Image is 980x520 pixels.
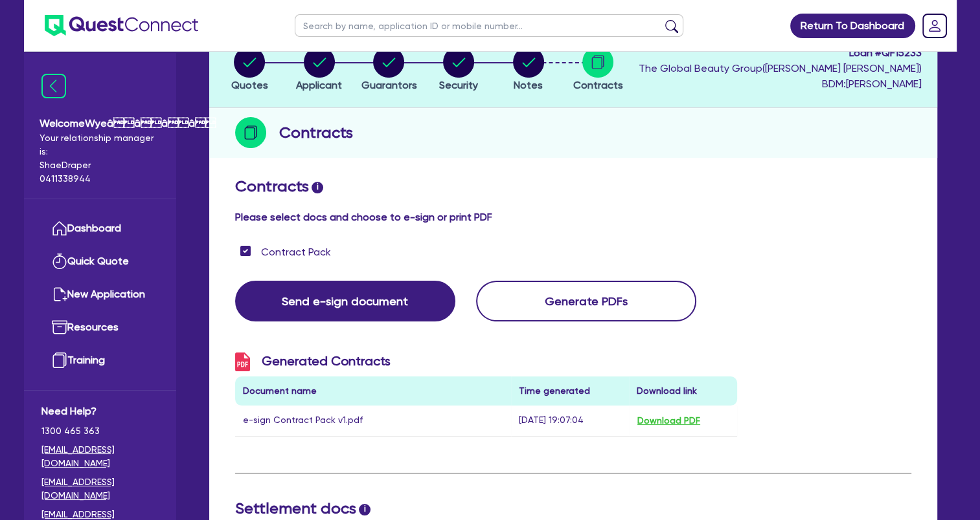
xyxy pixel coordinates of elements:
button: Guarantors [360,46,417,94]
h2: Contracts [279,121,353,144]
button: Security [439,46,479,94]
img: quick-quote [52,254,67,269]
button: Download PDF [637,413,701,428]
span: i [312,182,323,193]
a: Training [41,344,159,377]
span: Quotes [231,79,268,91]
span: Need Help? [41,404,159,419]
span: The Global Beauty Group ( [PERSON_NAME] [PERSON_NAME] ) [639,62,922,74]
img: icon-pdf [235,352,250,371]
td: e-sign Contract Pack v1.pdf [235,406,512,437]
img: step-icon [235,117,266,148]
label: Contract Pack [261,244,331,260]
a: Dashboard [41,212,159,245]
td: [DATE] 19:07:04 [511,406,629,437]
a: Return To Dashboard [790,14,915,38]
span: Guarantors [361,79,416,91]
h3: Generated Contracts [235,352,738,371]
span: Welcome Wyeââââ [40,116,161,131]
span: Loan # QF15233 [639,45,922,61]
span: Contracts [573,79,623,91]
button: Contracts [573,46,624,94]
span: Applicant [296,79,342,91]
span: 1300 465 363 [41,424,159,438]
img: resources [52,320,67,335]
a: Resources [41,311,159,344]
button: Applicant [295,46,343,94]
span: i [359,504,370,515]
img: training [52,352,67,368]
button: Quotes [231,46,269,94]
a: New Application [41,278,159,311]
span: Security [439,79,478,91]
th: Time generated [511,376,629,406]
span: Your relationship manager is: Shae Draper 0411338944 [40,131,161,186]
a: [EMAIL_ADDRESS][DOMAIN_NAME] [41,475,159,503]
button: Notes [512,46,545,94]
span: BDM: [PERSON_NAME] [639,76,922,92]
span: Notes [514,79,543,91]
input: Search by name, application ID or mobile number... [295,14,683,37]
a: [EMAIL_ADDRESS][DOMAIN_NAME] [41,443,159,470]
a: Dropdown toggle [918,9,952,43]
h2: Contracts [235,177,911,196]
img: new-application [52,287,67,302]
button: Generate PDFs [476,281,696,321]
img: quest-connect-logo-blue [45,15,198,36]
h2: Settlement docs [235,499,911,518]
a: Quick Quote [41,245,159,278]
button: Send e-sign document [235,281,455,321]
th: Document name [235,376,512,406]
img: icon-menu-close [41,74,66,98]
h4: Please select docs and choose to e-sign or print PDF [235,211,911,223]
th: Download link [629,376,737,406]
